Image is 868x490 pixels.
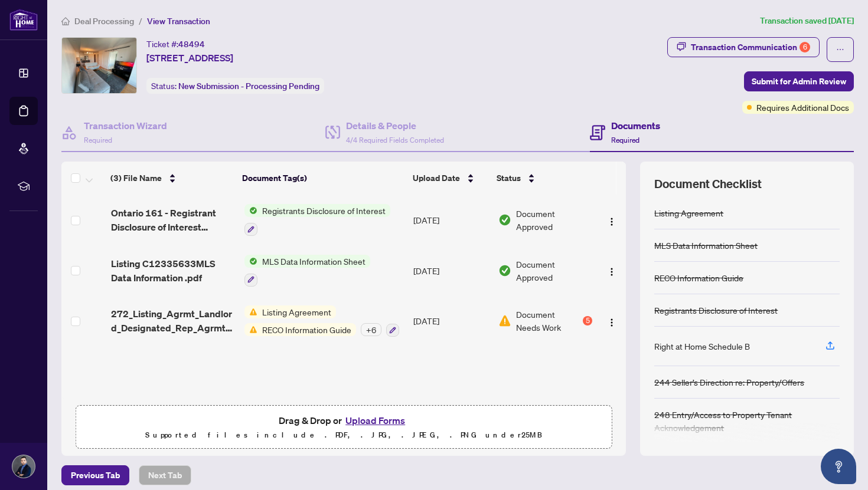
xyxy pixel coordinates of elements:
[654,304,778,317] div: Registrants Disclosure of Interest
[498,213,511,226] img: Document Status
[244,204,390,236] button: Status IconRegistrants Disclosure of Interest
[146,37,205,51] div: Ticket #:
[607,267,616,277] img: Logo
[409,195,494,245] td: [DATE]
[408,162,492,195] th: Upload Date
[760,14,854,28] article: Transaction saved [DATE]
[74,16,134,27] span: Deal Processing
[146,51,233,65] span: [STREET_ADDRESS]
[821,449,856,484] button: Open asap
[602,211,621,229] button: Logo
[12,455,35,478] img: Profile Icon
[611,136,639,144] span: Required
[756,101,849,114] span: Requires Additional Docs
[106,162,237,195] th: (3) File Name
[9,9,38,31] img: logo
[178,39,205,50] span: 48494
[516,308,580,334] span: Document Needs Work
[752,72,846,91] span: Submit for Admin Review
[654,239,758,252] div: MLS Data Information Sheet
[111,256,235,285] span: Listing C12335633MLS Data Information .pdf
[61,17,70,25] span: home
[583,316,592,325] div: 5
[76,406,611,449] span: Drag & Drop orUpload FormsSupported files include .PDF, .JPG, .JPEG, .PNG under25MB
[498,264,511,277] img: Document Status
[836,45,844,54] span: ellipsis
[237,162,408,195] th: Document Tag(s)
[602,261,621,280] button: Logo
[257,255,370,268] span: MLS Data Information Sheet
[61,465,129,485] button: Previous Tab
[244,305,399,337] button: Status IconListing AgreementStatus IconRECO Information Guide+6
[346,119,444,133] h4: Details & People
[409,296,494,347] td: [DATE]
[257,323,356,336] span: RECO Information Guide
[139,14,142,28] li: /
[498,314,511,327] img: Document Status
[654,206,723,219] div: Listing Agreement
[409,245,494,296] td: [DATE]
[492,162,594,195] th: Status
[84,119,167,133] h4: Transaction Wizard
[110,172,162,185] span: (3) File Name
[516,258,592,284] span: Document Approved
[654,176,762,192] span: Document Checklist
[244,305,257,318] img: Status Icon
[84,136,112,144] span: Required
[244,255,257,268] img: Status Icon
[83,428,604,442] p: Supported files include .PDF, .JPG, .JPEG, .PNG under 25 MB
[111,307,235,335] span: 272_Listing_Agrmt_Landlord_Designated_Rep_Agrmt_Auth_to_Offer_for_Lease_-_PropTx-[PERSON_NAME].pdf
[654,340,750,353] div: Right at Home Schedule B
[178,81,319,91] span: New Submission - Processing Pending
[147,16,210,27] span: View Transaction
[361,323,381,336] div: + 6
[342,413,409,428] button: Upload Forms
[257,204,390,217] span: Registrants Disclosure of Interest
[691,38,810,57] div: Transaction Communication
[111,206,235,234] span: Ontario 161 - Registrant Disclosure of Interest Disposition of Prop- 2512-[STREET_ADDRESS]-Signed...
[744,71,854,91] button: Submit for Admin Review
[602,311,621,330] button: Logo
[279,413,409,428] span: Drag & Drop or
[346,136,444,144] span: 4/4 Required Fields Completed
[654,376,804,389] div: 244 Seller’s Direction re: Property/Offers
[611,119,660,133] h4: Documents
[257,305,336,318] span: Listing Agreement
[244,204,257,217] img: Status Icon
[607,318,616,327] img: Logo
[516,207,592,233] span: Document Approved
[497,172,521,185] span: Status
[146,78,324,94] div: Status:
[654,271,743,284] div: RECO Information Guide
[800,42,810,52] div: 6
[244,255,370,287] button: Status IconMLS Data Information Sheet
[244,323,257,336] img: Status Icon
[654,408,840,434] div: 248 Entry/Access to Property Tenant Acknowledgement
[607,217,616,226] img: Logo
[667,37,820,57] button: Transaction Communication6
[413,172,460,185] span: Upload Date
[62,38,136,93] img: IMG-C12335633_1.jpg
[71,466,120,485] span: Previous Tab
[139,465,191,485] button: Next Tab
